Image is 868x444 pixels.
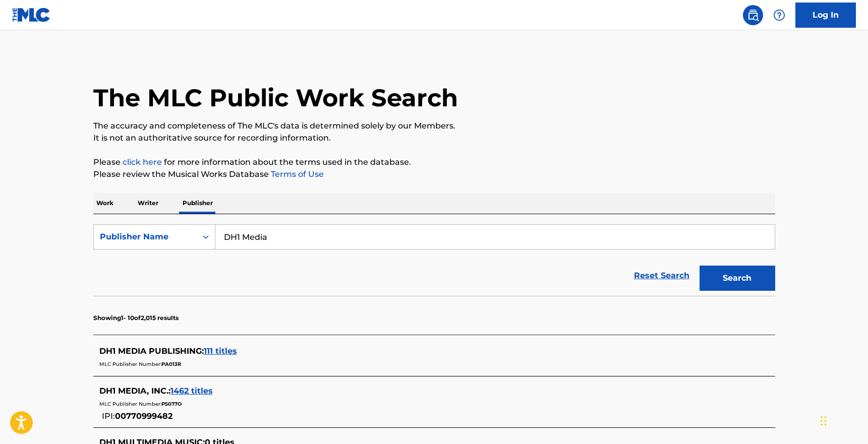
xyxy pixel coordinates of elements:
[93,156,775,168] p: Please for more information about the terms used in the database.
[115,411,172,421] span: 00770999482
[180,193,216,214] p: Publisher
[773,9,785,21] img: help
[93,83,458,113] h1: The MLC Public Work Search
[161,361,181,367] span: PA013R
[821,406,827,436] div: Drag
[99,386,170,396] span: DH1 MEDIA, INC. :
[170,386,213,396] span: 1462 titles
[93,132,775,144] p: It is not an authoritative source for recording information.
[93,313,179,323] p: Showing 1 - 10 of 2,015 results
[93,168,775,180] p: Please review the Musical Works Database
[700,266,775,291] button: Search
[743,5,763,25] a: Public Search
[12,8,51,22] img: MLC Logo
[269,169,324,179] a: Terms of Use
[135,193,161,214] p: Writer
[747,9,759,21] img: search
[629,265,695,287] a: Reset Search
[93,224,775,296] form: Search Form
[93,120,775,132] p: The accuracy and completeness of The MLC's data is determined solely by our Members.
[93,193,117,214] p: Work
[204,346,237,356] span: 111 titles
[99,361,161,367] span: MLC Publisher Number:
[99,346,204,356] span: DH1 MEDIA PUBLISHING :
[795,3,856,28] a: Log In
[99,401,161,407] span: MLC Publisher Number:
[161,401,182,407] span: P5077O
[102,411,115,421] span: IPI:
[123,157,162,167] a: click here
[769,5,789,25] div: Help
[818,396,868,444] iframe: Chat Widget
[100,231,191,243] div: Publisher Name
